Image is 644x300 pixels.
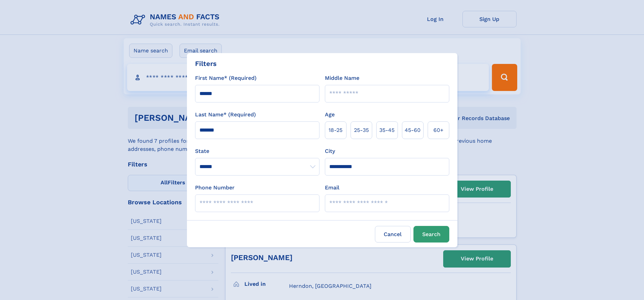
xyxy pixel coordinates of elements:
label: Cancel [375,226,411,243]
span: 35‑45 [379,126,395,134]
label: Email [325,184,339,192]
span: 60+ [433,126,444,134]
label: First Name* (Required) [195,74,257,82]
div: Filters [195,59,217,69]
span: 45‑60 [405,126,421,134]
label: State [195,147,319,155]
button: Search [413,226,449,243]
label: Middle Name [325,74,359,82]
span: 25‑35 [354,126,369,134]
label: Age [325,111,335,119]
label: City [325,147,335,155]
label: Last Name* (Required) [195,111,256,119]
label: Phone Number [195,184,235,192]
span: 18‑25 [329,126,342,134]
